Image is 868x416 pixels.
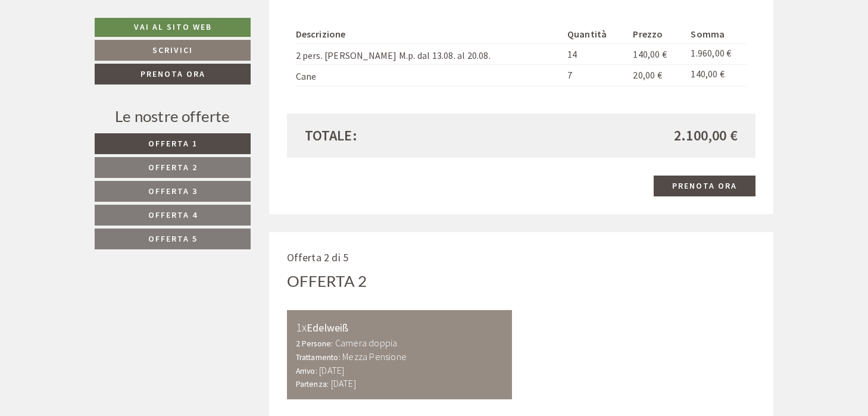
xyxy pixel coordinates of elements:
[296,43,563,65] td: 2 pers. [PERSON_NAME] M.p. dal 13.08. al 20.08.
[296,319,504,336] div: Edelweiß
[296,366,317,376] small: Arrivo:
[335,337,398,349] b: Camera doppia
[628,25,686,43] th: Prezzo
[674,126,738,146] span: 2.100,00 €
[95,64,251,85] a: Prenota ora
[563,43,628,65] td: 14
[148,138,198,149] span: Offerta 1
[148,233,198,244] span: Offerta 5
[287,251,349,264] span: Offerta 2 di 5
[10,33,186,69] div: Buon giorno, come possiamo aiutarla?
[342,351,407,362] b: Mezza Pensione
[148,209,198,220] span: Offerta 4
[686,25,747,43] th: Somma
[95,40,251,61] a: Scrivici
[211,10,258,30] div: lunedì
[148,186,198,196] span: Offerta 3
[409,314,469,334] button: Invia
[686,43,747,65] td: 1.960,00 €
[296,320,307,334] b: 1x
[287,270,367,292] div: Offerta 2
[18,35,180,45] div: [GEOGRAPHIC_DATA]
[296,126,522,146] div: Totale:
[319,364,344,376] b: [DATE]
[633,69,661,81] span: 20,00 €
[296,379,329,389] small: Partenza:
[633,48,667,60] span: 140,00 €
[95,105,251,127] div: Le nostre offerte
[296,339,333,349] small: 2 Persone:
[296,25,563,43] th: Descrizione
[654,176,755,196] a: Prenota ora
[296,65,563,86] td: Cane
[563,65,628,86] td: 7
[331,377,356,389] b: [DATE]
[686,65,747,86] td: 140,00 €
[95,18,251,37] a: Vai al sito web
[148,162,198,173] span: Offerta 2
[296,352,341,362] small: Trattamento:
[18,58,180,67] small: 09:23
[563,25,628,43] th: Quantità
